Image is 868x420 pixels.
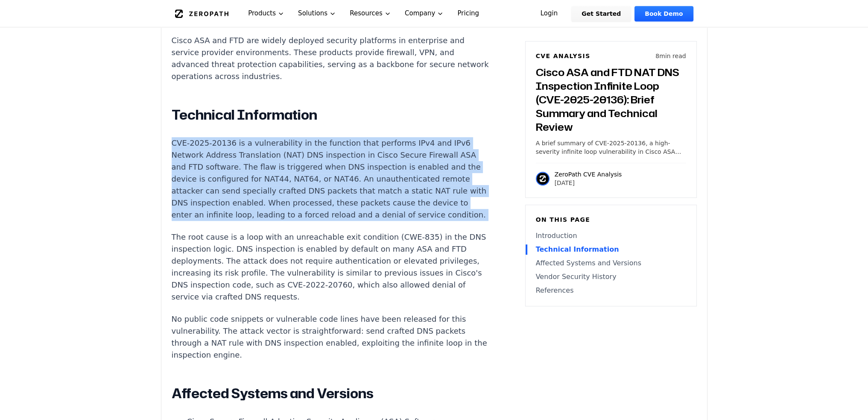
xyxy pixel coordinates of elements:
[172,35,489,82] p: Cisco ASA and FTD are widely deployed security platforms in enterprise and service provider envir...
[172,231,489,303] p: The root cause is a loop with an unreachable exit condition (CWE-835) in the DNS inspection logic...
[555,179,622,187] p: [DATE]
[536,139,686,156] p: A brief summary of CVE-2025-20136, a high-severity infinite loop vulnerability in Cisco ASA and F...
[536,258,686,268] a: Affected Systems and Versions
[536,272,686,282] a: Vendor Security History
[536,231,686,241] a: Introduction
[172,106,489,123] h2: Technical Information
[655,52,686,60] p: 8 min read
[172,385,489,402] h2: Affected Systems and Versions
[536,215,686,224] h6: On this page
[536,244,686,255] a: Technical Information
[172,137,489,221] p: CVE-2025-20136 is a vulnerability in the function that performs IPv4 and IPv6 Network Address Tra...
[172,313,489,361] p: No public code snippets or vulnerable code lines have been released for this vulnerability. The a...
[536,52,590,60] h6: CVE Analysis
[536,65,686,134] h3: Cisco ASA and FTD NAT DNS Inspection Infinite Loop (CVE-2025-20136): Brief Summary and Technical ...
[555,170,622,179] p: ZeroPath CVE Analysis
[571,6,631,21] a: Get Started
[536,172,549,185] img: ZeroPath CVE Analysis
[536,285,686,296] a: References
[530,6,568,21] a: Login
[634,6,693,21] a: Book Demo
